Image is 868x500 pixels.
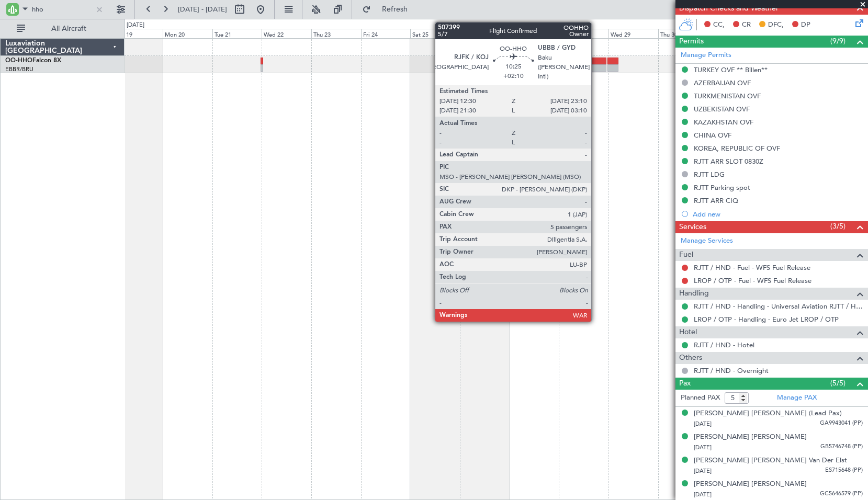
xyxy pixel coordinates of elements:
div: Sat 25 [410,29,460,38]
div: Wed 22 [262,29,311,38]
div: Mon 27 [510,29,559,38]
div: Thu 30 [658,29,708,38]
a: RJTT / HND - Hotel [694,340,754,349]
span: [DATE] - [DATE] [178,5,227,14]
span: [DATE] [694,491,712,498]
span: GA9943041 (PP) [820,419,863,428]
span: [DATE] [694,467,712,475]
div: TURKMENISTAN OVF [694,92,761,100]
div: UZBEKISTAN OVF [694,105,750,113]
div: AZERBAIJAN OVF [694,78,751,87]
div: Sun 19 [113,29,163,38]
div: Thu 23 [311,29,361,38]
button: Refresh [357,1,420,18]
span: CR [742,20,751,30]
span: DP [801,20,810,30]
div: KOREA, REPUBLIC OF OVF [694,144,780,153]
a: Manage PAX [777,393,817,403]
div: TURKEY OVF ** Billen** [694,65,768,74]
a: RJTT / HND - Fuel - WFS Fuel Release [694,263,810,272]
div: RJTT ARR SLOT 0830Z [694,157,763,166]
div: Fri 24 [361,29,411,38]
div: KAZAKHSTAN OVF [694,118,753,127]
div: CHINA OVF [694,131,731,140]
div: Wed 29 [608,29,658,38]
span: GB5746748 (PP) [820,442,863,451]
span: Refresh [373,6,417,13]
a: Manage Services [681,236,733,246]
span: DFC, [768,20,784,30]
span: [DATE] [694,420,712,428]
div: Mon 20 [163,29,212,38]
span: GC5646579 (PP) [820,490,863,498]
span: (9/9) [830,36,846,47]
div: RJTT ARR CIQ [694,196,738,205]
a: LROP / OTP - Fuel - WFS Fuel Release [694,276,811,285]
div: RJTT LDG [694,170,725,179]
a: RJTT / HND - Overnight [694,366,769,375]
span: Pax [679,378,691,390]
div: [PERSON_NAME] [PERSON_NAME] [694,432,807,442]
input: A/C (Reg. or Type) [32,2,92,17]
div: Tue 28 [559,29,608,38]
span: Permits [679,36,704,48]
span: Handling [679,288,709,300]
button: All Aircraft [12,20,114,37]
div: Sun 26 [460,29,510,38]
span: Services [679,221,706,233]
span: Dispatch Checks and Weather [679,3,779,15]
label: Planned PAX [681,393,720,403]
div: [PERSON_NAME] [PERSON_NAME] [694,479,807,490]
span: ES715648 (PP) [825,466,863,475]
a: RJTT / HND - Handling - Universal Aviation RJTT / HND [694,302,863,311]
div: [PERSON_NAME] [PERSON_NAME] Van Der Elst [694,456,847,466]
span: (5/5) [830,378,846,389]
a: LROP / OTP - Handling - Euro Jet LROP / OTP [694,315,839,324]
a: OO-HHOFalcon 8X [5,58,61,64]
span: Others [679,352,702,364]
div: Tue 21 [212,29,262,38]
span: Fuel [679,249,693,261]
a: EBBR/BRU [5,65,33,73]
span: CC, [713,20,725,30]
span: [DATE] [694,444,712,451]
div: [DATE] [127,21,144,30]
span: Hotel [679,326,697,338]
div: Add new [693,210,863,219]
a: Manage Permits [681,50,731,61]
span: (3/5) [830,221,846,232]
div: [PERSON_NAME] [PERSON_NAME] (Lead Pax) [694,408,842,419]
div: RJTT Parking spot [694,183,750,192]
span: OO-HHO [5,58,32,64]
span: All Aircraft [27,25,110,32]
